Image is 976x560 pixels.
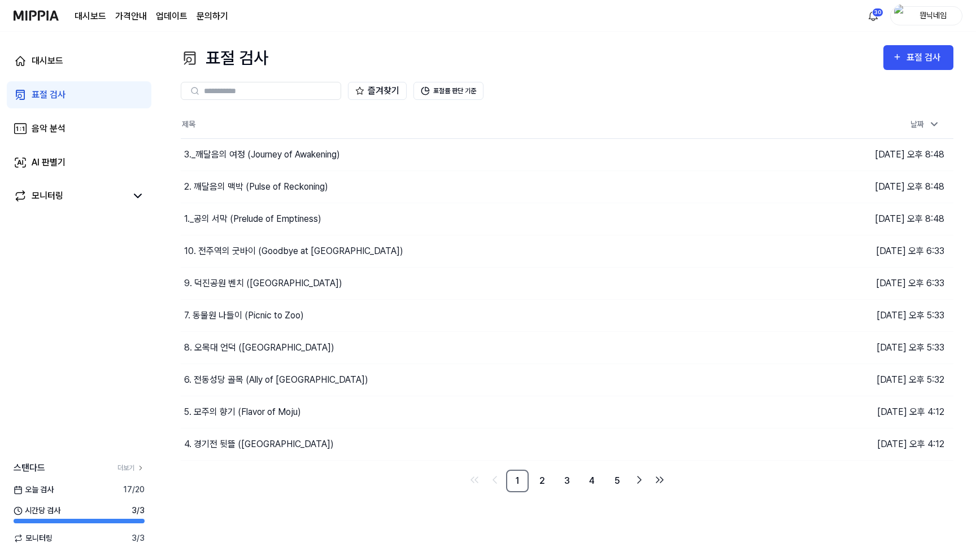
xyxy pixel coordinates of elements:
td: [DATE] 오후 6:33 [760,235,953,267]
div: 표절 검사 [32,88,66,102]
th: 제목 [181,111,760,138]
div: 대시보드 [32,54,63,68]
td: [DATE] 오후 8:48 [760,138,953,170]
a: 문의하기 [197,10,228,23]
div: 8. 오목대 언덕 ([GEOGRAPHIC_DATA]) [184,341,334,355]
button: 즐겨찾기 [348,82,407,100]
div: 6. 전동성당 골목 (Ally of [GEOGRAPHIC_DATA]) [184,373,368,387]
a: 대시보드 [75,10,106,23]
div: 모니터링 [32,189,63,203]
div: 10. 전주역의 굿바이 (Goodbye at [GEOGRAPHIC_DATA]) [184,244,403,258]
div: 5. 모주의 향기 (Flavor of Moju) [184,405,301,419]
a: Go to previous page [486,471,504,489]
a: Go to next page [630,471,648,489]
img: profile [894,5,908,27]
div: 표절 검사 [181,45,268,71]
button: profile뭔닉네임 [890,6,962,25]
span: 3 / 3 [132,532,145,544]
div: 30 [872,8,883,17]
a: Go to last page [651,471,669,489]
a: 3 [556,470,578,492]
a: 모니터링 [14,189,127,203]
td: [DATE] 오후 5:33 [760,331,953,364]
a: 음악 분석 [7,115,151,142]
span: 시간당 검사 [14,505,60,517]
td: [DATE] 오후 4:12 [760,396,953,428]
img: 알림 [866,9,880,23]
div: 3._깨달음의 여정 (Journey of Awakening) [184,148,340,161]
a: 업데이트 [156,10,188,23]
a: 1 [506,470,529,492]
span: 17 / 20 [123,484,145,496]
td: [DATE] 오후 6:33 [760,267,953,299]
div: 9. 덕진공원 벤치 ([GEOGRAPHIC_DATA]) [184,277,342,290]
div: 2. 깨달음의 맥박 (Pulse of Reckoning) [184,180,328,194]
a: 표절 검사 [7,81,151,108]
div: 날짜 [906,115,944,134]
a: 더보기 [117,463,145,473]
span: 3 / 3 [132,505,145,517]
td: [DATE] 오후 5:33 [760,299,953,331]
button: 가격안내 [115,10,147,23]
button: 알림30 [864,7,882,25]
a: Go to first page [465,471,483,489]
td: [DATE] 오후 8:48 [760,203,953,235]
div: 1._공의 서막 (Prelude of Emptiness) [184,212,321,226]
td: [DATE] 오후 4:12 [760,428,953,460]
div: 뭔닉네임 [911,9,955,21]
td: [DATE] 오후 8:48 [760,170,953,203]
a: AI 판별기 [7,149,151,176]
span: 모니터링 [14,532,53,544]
span: 스탠다드 [14,461,45,475]
div: 표절 검사 [907,50,944,65]
a: 2 [531,470,554,492]
td: [DATE] 오후 5:32 [760,364,953,396]
div: 7. 동물원 나들이 (Picnic to Zoo) [184,309,304,322]
span: 오늘 검사 [14,484,54,496]
div: AI 판별기 [32,156,66,169]
div: 4. 경기전 뒷뜰 ([GEOGRAPHIC_DATA]) [184,438,334,451]
a: 4 [581,470,603,492]
button: 표절률 판단 기준 [413,82,483,100]
nav: pagination [181,470,953,492]
a: 5 [605,470,628,492]
div: 음악 분석 [32,122,66,135]
a: 대시보드 [7,47,151,75]
button: 표절 검사 [883,45,953,70]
